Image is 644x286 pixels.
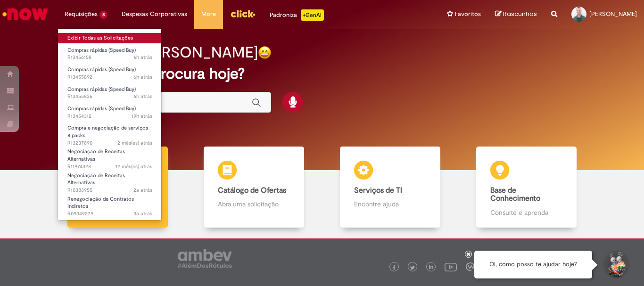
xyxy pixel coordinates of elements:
[133,210,152,217] span: 3a atrás
[65,9,98,19] span: Requisições
[67,93,152,100] span: R13455836
[218,199,289,209] p: Abra uma solicitação
[58,104,162,121] a: Aberto R13454312 : Compras rápidas (Speed Buy)
[116,163,152,170] span: 12 mês(es) atrás
[67,65,577,82] h2: O que você procura hoje?
[58,45,162,63] a: Aberto R13456158 : Compras rápidas (Speed Buy)
[218,186,286,195] b: Catálogo de Ofertas
[58,194,162,214] a: Aberto R09349279 : Renegociação de Contratos - Indiretos
[410,265,415,270] img: logo_footer_twitter.png
[458,147,594,228] a: Base de Conhecimento Consulte e aprenda
[186,147,322,228] a: Catálogo de Ofertas Abra uma solicitação
[58,84,162,102] a: Aberto R13455836 : Compras rápidas (Speed Buy)
[58,171,162,191] a: Aberto R10383955 : Negociação de Receitas Alternativas
[67,187,152,194] span: R10383955
[67,210,152,218] span: R09349279
[133,210,152,217] time: 04/01/2023 17:07:14
[132,113,152,120] span: 19h atrás
[230,7,256,21] img: click_logo_yellow_360x200.png
[116,163,152,170] time: 06/09/2024 16:15:16
[178,249,232,268] img: logo_footer_ambev_rotulo_gray.png
[58,33,162,43] a: Exibir Todas as Solicitações
[58,123,162,143] a: Aberto R13237890 : Compra e negociação de serviços - 8 packs
[392,265,396,270] img: logo_footer_facebook.png
[495,10,537,19] a: Rascunhos
[117,139,152,147] span: 2 mês(es) atrás
[354,186,402,195] b: Serviços de TI
[133,187,152,194] span: 2a atrás
[67,86,136,93] span: Compras rápidas (Speed Buy)
[67,54,152,61] span: R13456158
[67,148,125,163] span: Negociação de Receitas Alternativas
[301,9,324,21] p: +GenAi
[133,93,152,100] time: 28/08/2025 08:45:33
[67,196,138,210] span: Renegociação de Contratos - Indiretos
[201,9,216,19] span: More
[133,54,152,61] time: 28/08/2025 09:26:25
[322,147,458,228] a: Serviços de TI Encontre ajuda
[429,265,434,270] img: logo_footer_linkedin.png
[455,9,481,19] span: Favoritos
[133,74,152,81] span: 6h atrás
[58,28,162,221] ul: Requisições
[132,113,152,120] time: 27/08/2025 20:21:21
[490,186,540,204] b: Base de Conhecimento
[133,93,152,100] span: 6h atrás
[58,147,162,167] a: Aberto R11974328 : Negociação de Receitas Alternativas
[117,139,152,147] time: 03/07/2025 09:37:46
[67,44,258,61] h2: Boa tarde, [PERSON_NAME]
[1,5,50,24] img: ServiceNow
[474,251,592,278] div: Oi, como posso te ajudar hoje?
[589,10,637,18] span: [PERSON_NAME]
[133,54,152,61] span: 6h atrás
[67,163,152,171] span: R11974328
[602,251,630,279] button: Iniciar Conversa de Suporte
[67,113,152,120] span: R13454312
[122,9,187,19] span: Despesas Corporativas
[133,74,152,81] time: 28/08/2025 08:52:49
[258,46,272,59] img: happy-face.png
[466,262,474,271] img: logo_footer_workplace.png
[445,261,457,273] img: logo_footer_youtube.png
[354,199,426,209] p: Encontre ajuda
[67,105,136,112] span: Compras rápidas (Speed Buy)
[67,172,125,187] span: Negociação de Receitas Alternativas
[67,124,152,139] span: Compra e negociação de serviços - 8 packs
[133,187,152,194] time: 05/09/2023 16:09:43
[67,139,152,147] span: R13237890
[490,208,562,217] p: Consulte e aprenda
[67,74,152,81] span: R13455892
[270,9,324,21] div: Padroniza
[99,11,107,19] span: 8
[67,47,136,54] span: Compras rápidas (Speed Buy)
[58,65,162,82] a: Aberto R13455892 : Compras rápidas (Speed Buy)
[503,9,537,18] span: Rascunhos
[67,66,136,73] span: Compras rápidas (Speed Buy)
[50,147,186,228] a: Tirar dúvidas Tirar dúvidas com Lupi Assist e Gen Ai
